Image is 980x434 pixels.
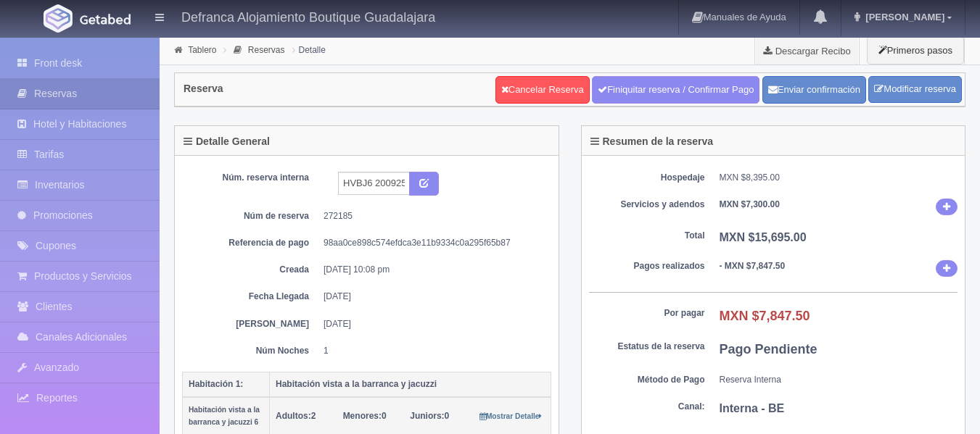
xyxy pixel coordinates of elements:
[248,45,285,55] a: Reservas
[343,411,387,421] span: 0
[479,412,543,420] small: Mostrar Detalle
[181,7,435,25] h4: Defranca Alojamiento Boutique Guadalajara
[410,411,444,421] strong: Juniors:
[589,230,705,242] dt: Total
[188,45,216,55] a: Tablero
[589,341,705,353] dt: Estatus de la reserva
[193,237,309,249] dt: Referencia de pago
[324,291,540,303] dd: [DATE]
[479,411,543,421] a: Mostrar Detalle
[589,374,705,386] dt: Método de Pago
[193,345,309,357] dt: Núm Noches
[193,210,309,222] dt: Núm de reserva
[324,318,540,330] dd: [DATE]
[589,172,705,184] dt: Hospedaje
[868,76,962,103] a: Modificar reserva
[495,76,590,104] a: Cancelar Reserva
[589,260,705,272] dt: Pagos realizados
[270,372,551,397] th: Habitación vista a la barranca y jacuzzi
[720,199,780,209] b: MXN $7,300.00
[867,36,964,64] button: Primeros pasos
[324,264,540,276] dd: [DATE] 10:08 pm
[193,264,309,276] dt: Creada
[589,401,705,413] dt: Canal:
[44,4,73,33] img: Getabed
[276,411,311,421] strong: Adultos:
[720,342,818,356] b: Pago Pendiente
[755,36,859,65] a: Descargar Recibo
[324,210,540,222] dd: 272185
[720,261,786,271] b: - MXN $7,847.50
[343,411,382,421] strong: Menores:
[184,136,270,147] h4: Detalle General
[590,136,714,147] h4: Resumen de la reserva
[80,14,131,25] img: Getabed
[862,12,944,22] span: [PERSON_NAME]
[189,379,243,389] b: Habitación 1:
[720,231,807,243] b: MXN $15,695.00
[592,76,759,104] a: Finiquitar reserva / Confirmar Pago
[289,43,329,57] li: Detalle
[720,374,958,386] dd: Reserva Interna
[720,172,958,184] dd: MXN $8,395.00
[762,76,866,104] button: Enviar confirmación
[324,237,540,249] dd: 98aa0ce898c574efdca3e11b9334c0a295f65b87
[276,411,316,421] span: 2
[410,411,449,421] span: 0
[193,172,309,184] dt: Núm. reserva interna
[193,318,309,330] dt: [PERSON_NAME]
[184,83,223,94] h4: Reserva
[589,307,705,320] dt: Por pagar
[720,402,785,414] b: Interna - BE
[589,199,705,211] dt: Servicios y adendos
[324,345,540,357] dd: 1
[193,291,309,303] dt: Fecha Llegada
[720,309,810,323] b: MXN $7,847.50
[189,406,260,426] small: Habitación vista a la barranca y jacuzzi 6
